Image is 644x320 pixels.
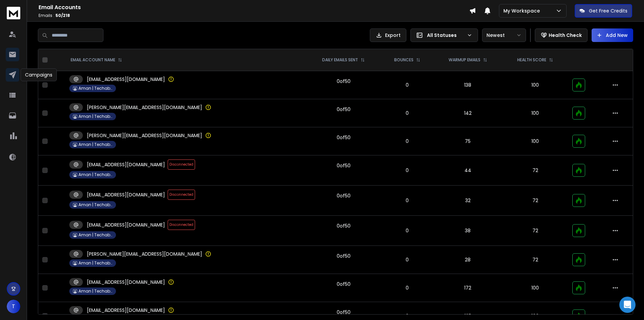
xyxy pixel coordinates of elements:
td: 172 [433,274,502,302]
span: 50 / 218 [55,13,70,18]
p: All Statuses [427,32,464,39]
h1: Email Accounts [39,3,469,12]
p: [PERSON_NAME][EMAIL_ADDRESS][DOMAIN_NAME] [87,104,202,111]
p: Aman | Techabyte [78,114,112,119]
div: 0 of 50 [337,281,351,287]
span: Disconnected [168,190,195,200]
p: 0 [385,110,429,116]
p: 0 [385,82,429,88]
td: 32 [433,186,502,216]
td: 44 [433,155,502,186]
td: 100 [502,274,568,302]
p: [PERSON_NAME][EMAIL_ADDRESS][DOMAIN_NAME] [87,132,202,139]
p: 0 [385,167,429,174]
img: logo [7,7,20,19]
p: Aman | Techabyte [78,142,112,147]
button: T [7,300,20,313]
td: 142 [433,99,502,127]
button: Add New [592,28,633,42]
p: Get Free Credits [589,7,627,14]
div: 0 of 50 [337,192,351,199]
p: Health Check [549,32,582,39]
div: 0 of 50 [337,253,351,259]
p: 0 [385,227,429,234]
p: [PERSON_NAME][EMAIL_ADDRESS][DOMAIN_NAME] [87,251,202,257]
td: 100 [502,127,568,155]
td: 72 [502,155,568,186]
span: Disconnected [168,220,195,230]
div: 0 of 50 [337,106,351,113]
p: Aman | Techabyte [78,172,112,177]
button: Health Check [535,28,588,42]
p: 0 [385,197,429,204]
button: Newest [482,28,526,42]
p: Emails : [39,13,469,18]
p: HEALTH SCORE [517,57,546,63]
div: Open Intercom Messenger [619,297,636,313]
td: 75 [433,127,502,155]
span: Disconnected [168,159,195,170]
td: 28 [433,246,502,274]
p: Aman | Techabyte [78,232,112,238]
td: 38 [433,216,502,246]
div: 0 of 50 [337,309,351,316]
p: My Workspace [503,7,543,14]
button: Get Free Credits [575,4,632,18]
p: Aman | Techabyte [78,86,112,91]
td: 72 [502,186,568,216]
p: Aman | Techabyte [78,260,112,266]
div: 0 of 50 [337,134,351,141]
div: EMAIL ACCOUNT NAME [71,57,122,63]
p: [EMAIL_ADDRESS][DOMAIN_NAME] [87,191,165,198]
p: Aman | Techabyte [78,202,112,208]
div: Campaigns [21,68,57,81]
p: [EMAIL_ADDRESS][DOMAIN_NAME] [87,76,165,83]
div: 0 of 50 [337,78,351,85]
p: 0 [385,256,429,263]
div: 0 of 50 [337,222,351,229]
div: 0 of 50 [337,162,351,169]
td: 100 [502,71,568,99]
td: 72 [502,216,568,246]
p: 0 [385,138,429,145]
p: [EMAIL_ADDRESS][DOMAIN_NAME] [87,279,165,285]
td: 138 [433,71,502,99]
p: 0 [385,313,429,319]
button: Export [370,28,406,42]
td: 72 [502,246,568,274]
p: [EMAIL_ADDRESS][DOMAIN_NAME] [87,221,165,228]
td: 100 [502,99,568,127]
p: [EMAIL_ADDRESS][DOMAIN_NAME] [87,307,165,314]
p: Aman | Techabyte [78,289,112,294]
p: 0 [385,284,429,291]
p: BOUNCES [394,57,413,63]
p: DAILY EMAILS SENT [322,57,358,63]
p: [EMAIL_ADDRESS][DOMAIN_NAME] [87,161,165,168]
p: WARMUP EMAILS [449,57,480,63]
